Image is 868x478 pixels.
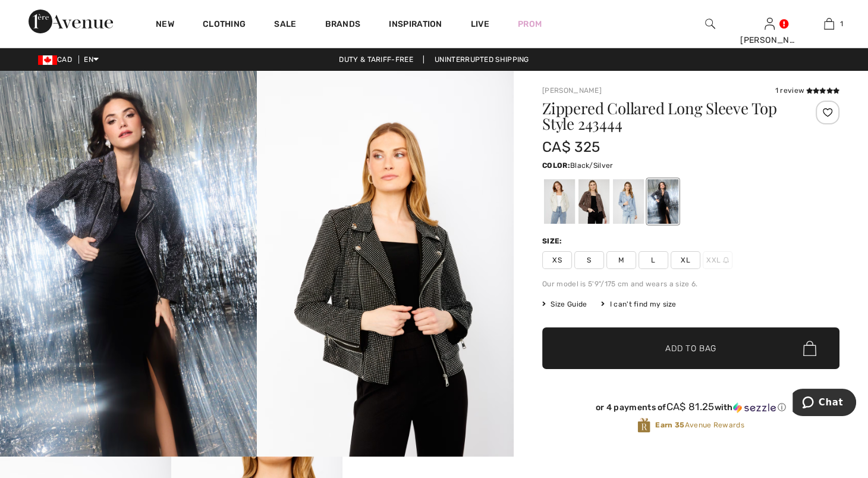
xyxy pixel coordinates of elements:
[639,251,668,269] span: L
[518,18,542,30] a: Prom
[542,139,600,155] span: CA$ 325
[325,19,361,32] a: Brands
[542,251,572,269] span: XS
[542,401,839,413] div: or 4 payments of with
[542,401,839,417] div: or 4 payments ofCA$ 81.25withSezzle Click to learn more about Sezzle
[655,421,684,429] strong: Earn 35
[601,299,676,310] div: I can't find my size
[471,18,489,30] a: Live
[613,179,644,224] div: Blue
[574,251,604,269] span: S
[765,17,775,31] img: My Info
[274,19,296,32] a: Sale
[570,161,614,170] span: Black/Silver
[723,257,729,263] img: ring-m.svg
[765,18,775,29] a: Sign In
[542,299,587,310] span: Size Guide
[542,236,565,246] div: Size:
[606,251,636,269] span: M
[803,340,816,356] img: Bag.svg
[544,179,575,224] div: Champagne
[705,17,715,31] img: search the website
[29,10,113,33] img: 1ère Avenue
[671,251,700,269] span: XL
[824,17,834,31] img: My Bag
[542,327,839,369] button: Add to Bag
[38,55,77,64] span: CAD
[775,85,839,96] div: 1 review
[800,17,858,31] a: 1
[542,279,839,289] div: Our model is 5'9"/175 cm and wears a size 6.
[703,251,732,269] span: XXL
[647,179,678,224] div: Black/Silver
[84,55,99,64] span: EN
[637,417,650,433] img: Avenue Rewards
[203,19,246,32] a: Clothing
[740,34,798,46] div: [PERSON_NAME]
[257,71,514,457] img: Zippered Collared Long Sleeve Top Style 243444. 2
[156,19,174,32] a: New
[389,19,442,32] span: Inspiration
[840,18,843,29] span: 1
[792,389,856,418] iframe: Opens a widget where you can chat to one of our agents
[542,161,570,170] span: Color:
[733,402,776,413] img: Sezzle
[666,401,715,413] span: CA$ 81.25
[38,55,57,65] img: Canadian Dollar
[578,179,609,224] div: Mocha
[655,420,744,430] span: Avenue Rewards
[665,342,716,355] span: Add to Bag
[542,86,602,95] a: [PERSON_NAME]
[542,101,790,132] h1: Zippered Collared Long Sleeve Top Style 243444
